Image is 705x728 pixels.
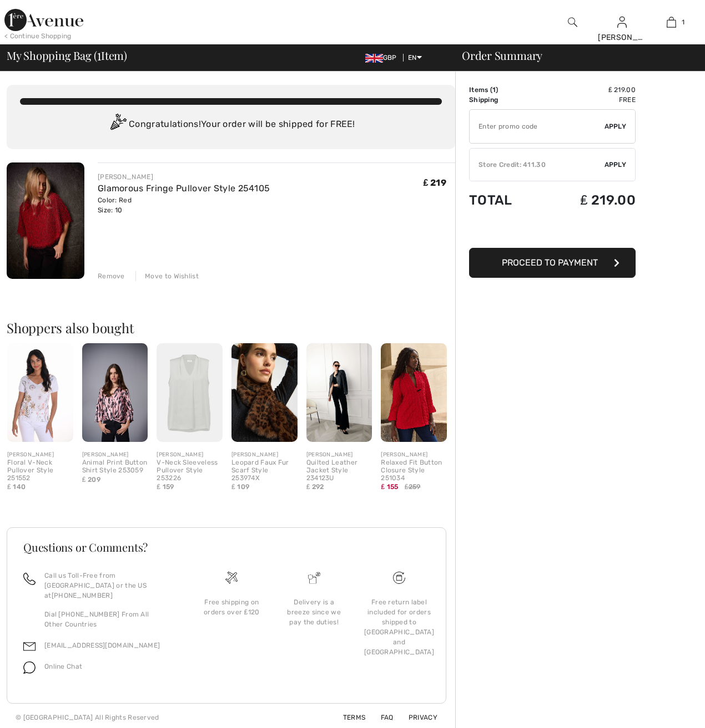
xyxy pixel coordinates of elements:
div: Leopard Faux Fur Scarf Style 253974X [231,459,298,482]
div: Color: Red Size: 10 [98,195,270,215]
button: Proceed to Payment [469,248,636,278]
div: Free shipping on orders over ₤120 [199,597,264,617]
a: [PHONE_NUMBER] [52,592,113,599]
span: ₤ 209 [82,476,100,483]
div: [PERSON_NAME] [82,451,148,459]
img: Free shipping on orders over &#8356;120 [225,572,238,584]
div: [PERSON_NAME] [598,32,646,43]
p: Dial [PHONE_NUMBER] From All Other Countries [44,609,177,629]
img: 1ère Avenue [4,9,83,31]
a: Privacy [395,714,437,721]
span: GBP [365,54,401,62]
div: Quilted Leather Jacket Style 234123U [306,459,372,482]
img: V-Neck Sleeveless Pullover Style 253226 [157,343,223,442]
span: ₤ 219 [424,177,446,188]
span: 1 [492,86,496,94]
td: Items ( ) [469,85,542,95]
input: Promo code [470,110,605,143]
span: 1 [682,17,684,27]
img: email [23,640,36,653]
span: ₤ 140 [7,483,26,491]
div: Relaxed Fit Button Closure Style 251034 [381,459,447,482]
span: ₤ 109 [231,483,249,491]
div: [PERSON_NAME] [231,451,298,459]
div: [PERSON_NAME] [306,451,372,459]
div: Order Summary [449,50,698,61]
a: Glamorous Fringe Pullover Style 254105 [98,183,270,194]
a: [EMAIL_ADDRESS][DOMAIN_NAME] [44,642,160,649]
img: Delivery is a breeze since we pay the duties! [308,572,320,584]
img: Animal Print Button Shirt Style 253059 [82,343,148,442]
div: Delivery is a breeze since we pay the duties! [281,597,346,627]
td: Free [542,95,636,105]
img: Free shipping on orders over &#8356;120 [393,572,405,584]
span: Apply [605,121,627,131]
div: Animal Print Button Shirt Style 253059 [82,459,148,475]
span: Proceed to Payment [502,257,598,268]
div: Remove [98,271,125,281]
td: Shipping [469,95,542,105]
img: Floral V-Neck Pullover Style 251552 [7,343,73,442]
img: call [23,573,36,585]
a: Sign In [617,17,627,27]
img: search the website [568,16,577,29]
span: My Shopping Bag ( Item) [7,50,127,61]
h3: Questions or Comments? [23,542,430,553]
td: ₤ 219.00 [542,85,636,95]
span: ₤ 159 [157,483,174,491]
div: [PERSON_NAME] [157,451,223,459]
img: UK Pound [365,54,383,63]
span: EN [408,54,422,62]
iframe: PayPal [469,219,636,244]
p: Call us Toll-Free from [GEOGRAPHIC_DATA] or the US at [44,571,177,600]
span: 1 [97,47,101,62]
img: chat [23,661,36,674]
div: Congratulations! Your order will be shipped for FREE! [20,114,442,136]
img: Relaxed Fit Button Closure Style 251034 [381,343,447,442]
div: Store Credit: 411.30 [470,160,605,170]
div: Floral V-Neck Pullover Style 251552 [7,459,73,482]
a: Terms [330,714,366,721]
div: [PERSON_NAME] [381,451,447,459]
img: Congratulation2.svg [107,114,129,136]
div: V-Neck Sleeveless Pullover Style 253226 [157,459,223,482]
div: © [GEOGRAPHIC_DATA] All Rights Reserved [16,712,159,722]
img: Glamorous Fringe Pullover Style 254105 [7,162,84,279]
img: Leopard Faux Fur Scarf Style 253974X [231,343,298,442]
div: [PERSON_NAME] [7,451,73,459]
h2: Shoppers also bought [7,321,455,334]
span: ₤ 292 [306,483,324,491]
div: Move to Wishlist [135,271,199,281]
div: [PERSON_NAME] [98,172,270,182]
img: Quilted Leather Jacket Style 234123U [306,343,372,442]
td: ₤ 219.00 [542,181,636,219]
div: < Continue Shopping [4,31,72,41]
span: ₤ 155 [381,483,398,491]
a: FAQ [367,714,394,721]
span: Online Chat [44,663,82,670]
img: My Info [617,16,627,29]
img: My Bag [667,16,676,29]
span: ₤259 [405,482,421,492]
div: Free return label included for orders shipped to [GEOGRAPHIC_DATA] and [GEOGRAPHIC_DATA] [364,597,434,657]
span: Apply [605,160,627,170]
td: Total [469,181,542,219]
a: 1 [647,16,696,29]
